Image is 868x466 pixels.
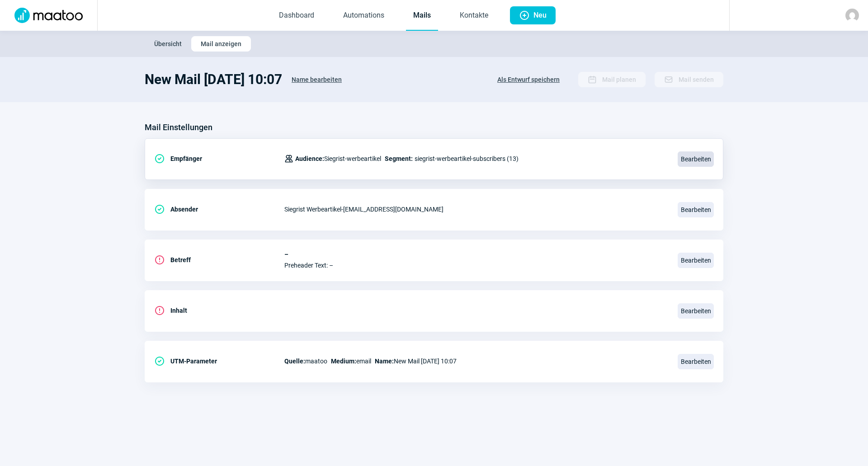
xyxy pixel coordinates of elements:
[191,36,251,52] button: Mail anzeigen
[655,72,723,87] button: Mail senden
[284,358,305,365] span: Quelle:
[145,71,282,88] h1: New Mail [DATE] 10:07
[201,37,241,51] span: Mail anzeigen
[272,1,321,31] a: Dashboard
[678,253,714,268] span: Bearbeiten
[375,356,457,367] span: New Mail [DATE] 10:07
[375,358,394,365] span: Name:
[336,1,392,31] a: Automations
[284,262,667,269] span: Preheader Text: –
[678,354,714,369] span: Bearbeiten
[154,301,284,320] div: Inhalt
[295,153,381,164] span: Siegrist-werbeartikel
[497,72,560,87] span: Als Entwurf speichern
[154,37,182,51] span: Übersicht
[145,36,191,52] button: Übersicht
[284,356,327,367] span: maatoo
[154,200,284,218] div: Absender
[284,200,667,218] div: Siegrist Werbeartikel - [EMAIL_ADDRESS][DOMAIN_NAME]
[845,9,859,22] img: avatar
[154,150,284,168] div: Empfänger
[154,251,284,269] div: Betreff
[533,6,547,24] span: Neu
[679,72,714,87] span: Mail senden
[678,202,714,217] span: Bearbeiten
[385,153,413,164] span: Segment:
[282,71,351,88] button: Name bearbeiten
[678,303,714,319] span: Bearbeiten
[602,72,636,87] span: Mail planen
[284,251,667,258] span: –
[284,150,519,168] div: siegrist-werbeartikel-subscribers (13)
[578,72,646,87] button: Mail planen
[145,120,212,135] h3: Mail Einstellungen
[510,6,556,24] button: Neu
[154,352,284,370] div: UTM-Parameter
[331,358,356,365] span: Medium:
[292,72,342,87] span: Name bearbeiten
[678,151,714,167] span: Bearbeiten
[331,356,371,367] span: email
[406,1,438,31] a: Mails
[488,72,569,87] button: Als Entwurf speichern
[295,155,324,162] span: Audience:
[453,1,495,31] a: Kontakte
[9,8,88,23] img: Logo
